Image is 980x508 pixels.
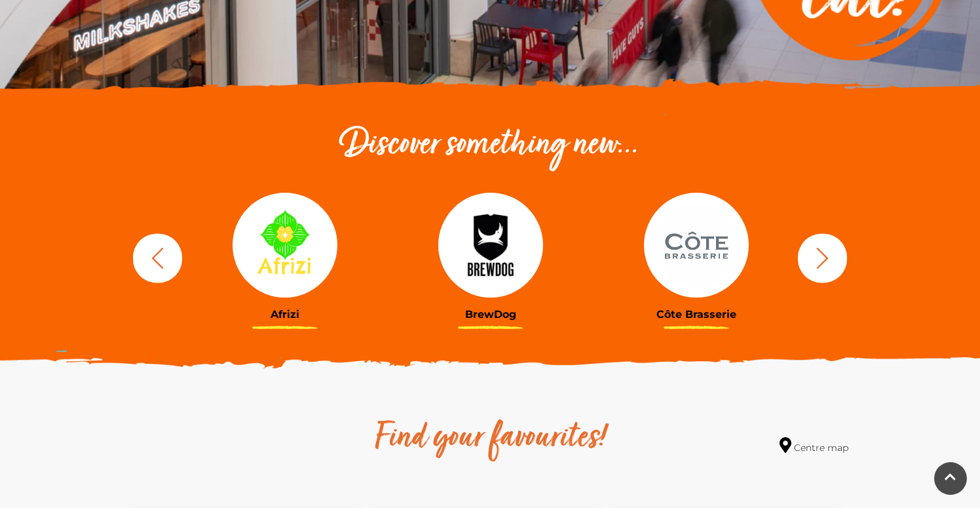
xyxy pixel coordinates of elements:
a: BrewDog [398,193,584,321]
h2: Find your favourites! [251,418,729,459]
h3: Côte Brasserie [603,308,789,321]
h2: Discover something new... [126,125,854,166]
a: Afrizi [192,193,378,321]
h3: Afrizi [192,308,378,321]
a: Côte Brasserie [603,193,789,321]
h3: BrewDog [398,308,584,321]
a: Centre map [780,437,848,455]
